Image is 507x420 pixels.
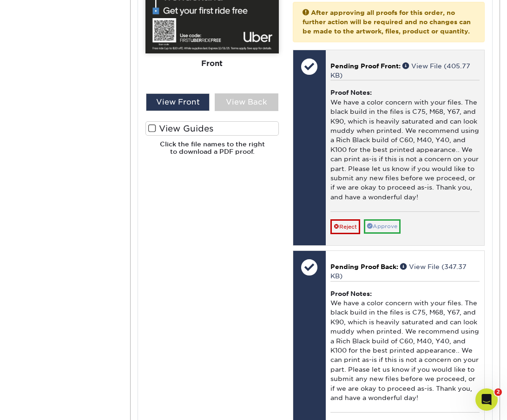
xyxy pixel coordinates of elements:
a: Approve [364,219,401,234]
div: We have a color concern with your files. The black build in the files is C75, M68, Y67, and K90, ... [330,281,480,412]
span: Pending Proof Back: [330,263,398,270]
strong: Proof Notes: [330,89,372,96]
label: View Guides [145,121,279,136]
strong: Proof Notes: [330,290,372,297]
h6: Click the file names to the right to download a PDF proof. [145,140,279,163]
div: We have a color concern with your files. The black build in the files is C75, M68, Y67, and K90, ... [330,80,480,211]
iframe: Intercom live chat [475,388,498,411]
div: Front [145,53,279,73]
div: View Back [215,93,278,111]
strong: After approving all proofs for this order, no further action will be required and no changes can ... [303,9,471,35]
a: Reject [330,219,360,234]
div: View Front [146,93,210,111]
span: 2 [494,388,502,396]
span: Pending Proof Front: [330,62,401,70]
